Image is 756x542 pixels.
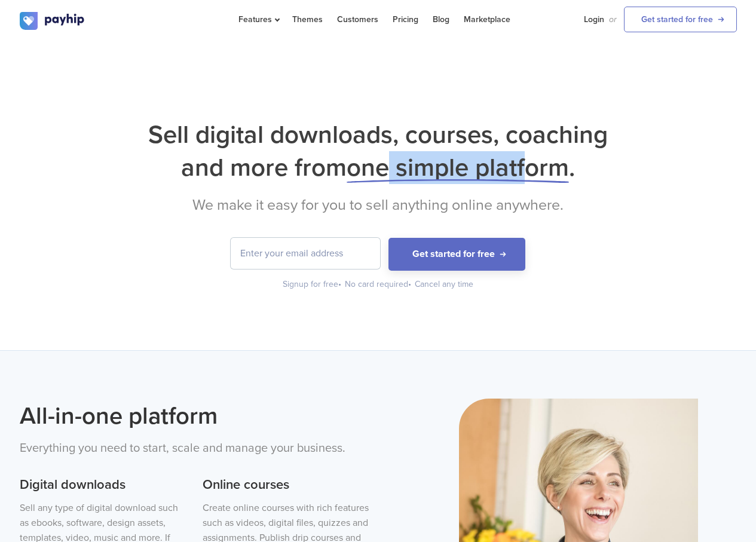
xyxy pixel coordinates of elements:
h3: Online courses [203,476,369,495]
h2: We make it easy for you to sell anything online anywhere. [20,196,737,214]
h3: Digital downloads [20,476,186,495]
span: • [338,279,341,289]
span: . [569,152,575,183]
div: No card required [345,278,412,290]
span: Features [238,14,278,25]
div: Cancel any time [415,278,473,290]
span: • [408,279,411,289]
input: Enter your email address [231,238,380,269]
h2: All-in-one platform [20,399,369,433]
img: logo.svg [20,12,85,30]
p: Everything you need to start, scale and manage your business. [20,439,369,458]
a: Get started for free [624,7,737,32]
h1: Sell digital downloads, courses, coaching and more from [20,118,737,184]
div: Signup for free [283,278,342,290]
button: Get started for free [388,238,525,271]
span: one simple platform [347,152,569,183]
